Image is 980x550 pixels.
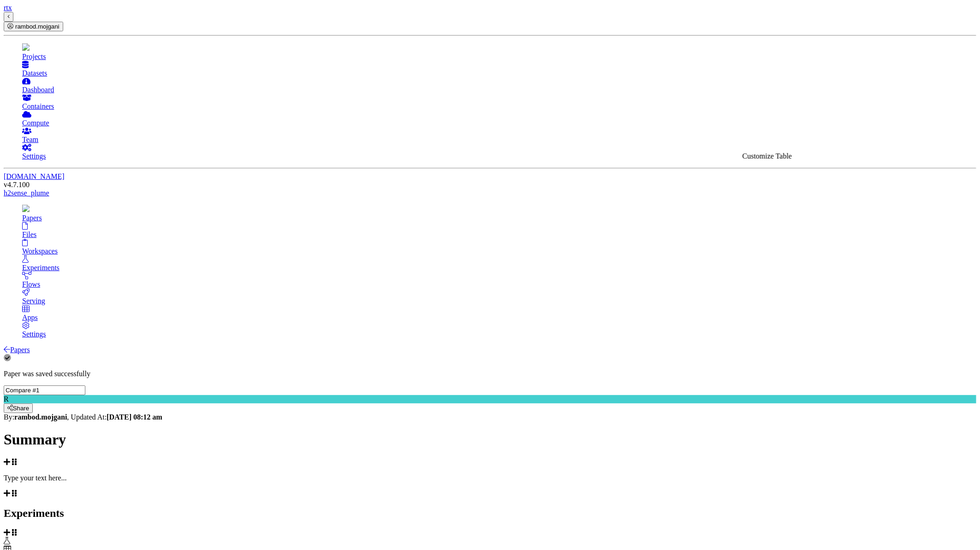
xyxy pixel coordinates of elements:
div: Share [7,405,29,412]
div: Projects [22,53,976,61]
p: Paper was saved successfully [4,370,976,378]
a: Files [22,222,976,239]
div: Files [22,231,976,239]
img: table-tree-e38db8d7ef68b61d64b0734c0857e350.svg [22,205,30,212]
a: Apps [22,305,976,322]
button: Share [4,403,33,413]
a: Projects [22,44,976,61]
img: projects-active-icon-e44aed6b93ccbe57313015853d9ab5a8.svg [22,43,30,51]
button: rambod.mojgani [4,22,63,31]
a: h2sense_plume [4,189,49,197]
a: Serving [22,289,976,305]
div: Apps [22,313,976,322]
h2: Experiments [4,507,976,520]
div: Experiments [22,264,976,272]
div: Compute [22,119,976,127]
strong: [DATE] 08:12 am [107,413,162,421]
div: Flows [22,280,976,289]
a: Papers [4,346,30,354]
strong: rambod.mojgani [14,413,67,421]
a: Settings [22,144,976,160]
div: Datasets [22,69,976,77]
div: Workspaces [22,247,976,255]
a: Dashboard [22,77,976,94]
div: Team [22,136,976,144]
h1: Summary [4,431,976,448]
a: Datasets [22,61,976,77]
a: Containers [22,94,976,111]
span: v4.7.100 [4,181,30,189]
div: Dashboard [22,86,976,94]
a: Papers [22,206,976,222]
div: By: , Updated At: [4,413,976,421]
a: rtx [4,4,12,12]
div: Serving [22,297,976,305]
a: Compute [22,111,976,127]
div: R [4,395,976,403]
a: [DOMAIN_NAME] [4,172,65,180]
div: Settings [22,152,976,160]
a: Workspaces [22,239,976,255]
a: Flows [22,272,976,289]
div: Settings [22,330,976,338]
div: Customize Table [742,152,792,160]
a: Settings [22,322,976,338]
div: Containers [22,102,976,111]
span: rambod.mojgani [15,23,60,30]
p: Type your text here... [4,474,976,482]
a: Team [22,127,976,144]
a: Experiments [22,255,976,272]
div: Papers [22,214,976,222]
